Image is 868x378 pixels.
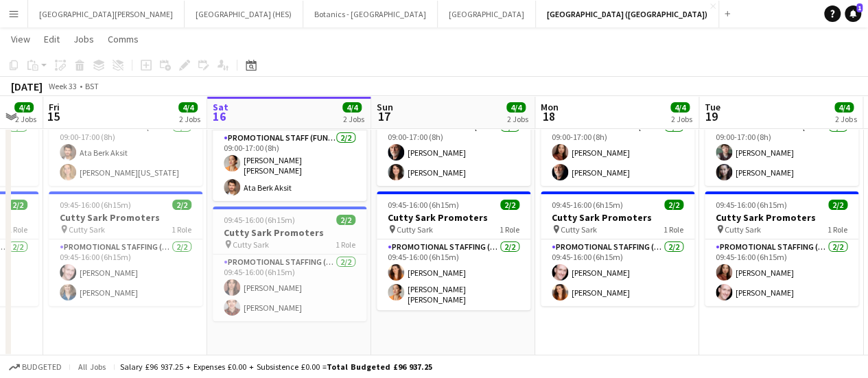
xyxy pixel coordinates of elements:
span: 2/2 [172,200,191,210]
div: 2 Jobs [15,114,36,124]
span: 4/4 [178,102,198,113]
app-job-card: 09:45-16:00 (6h15m)2/2Cutty Sark Promoters Cutty Sark1 RolePromotional Staffing (Brand Ambassador... [705,191,858,306]
span: 4/4 [14,102,34,113]
span: 09:45-16:00 (6h15m) [60,200,131,210]
span: 17 [375,108,393,124]
div: Salary £96 937.25 + Expenses £0.00 + Subsistence £0.00 = [120,362,432,372]
span: 1 Role [500,224,519,235]
span: 4/4 [342,102,362,113]
button: [GEOGRAPHIC_DATA] (HES) [185,1,303,27]
span: 1 Role [336,239,355,250]
div: BST [85,81,99,91]
button: [GEOGRAPHIC_DATA] ([GEOGRAPHIC_DATA]) [536,1,719,27]
span: 2/2 [828,200,847,210]
span: All jobs [75,362,108,372]
div: 2 Jobs [835,114,856,124]
span: 1 Role [664,224,683,235]
app-card-role: Promotional Staff (Fundraiser)2/209:00-17:00 (8h)[PERSON_NAME][PERSON_NAME] [541,119,694,186]
span: Fri [49,101,60,113]
span: Sun [377,101,393,113]
span: Week 33 [45,81,80,91]
span: Sat [213,101,228,113]
span: 1 Role [8,224,27,235]
h3: Cutty Sark Promoters [377,211,530,224]
div: 2 Jobs [507,114,528,124]
app-job-card: 09:45-16:00 (6h15m)2/2Cutty Sark Promoters Cutty Sark1 RolePromotional Staffing (Brand Ambassador... [49,191,202,306]
span: Comms [108,33,139,45]
app-card-role: Promotional Staff (Fundraiser)2/209:00-17:00 (8h)[PERSON_NAME][PERSON_NAME] [705,119,858,186]
span: Cutty Sark [397,224,433,235]
app-card-role: Promotional Staffing (Brand Ambassadors)2/209:45-16:00 (6h15m)[PERSON_NAME][PERSON_NAME] [705,239,858,306]
h3: Cutty Sark Promoters [49,211,202,224]
div: 2 Jobs [343,114,364,124]
span: 4/4 [670,102,690,113]
app-card-role: Promotional Staff (Fundraiser)2/209:00-17:00 (8h)Ata Berk Aksit[PERSON_NAME][US_STATE] [49,119,202,186]
span: Edit [44,33,60,45]
a: Comms [102,30,144,48]
app-card-role: Promotional Staff (Fundraiser)2/209:00-17:00 (8h)[PERSON_NAME][PERSON_NAME] [377,119,530,186]
span: 1 Role [828,224,847,235]
span: Total Budgeted £96 937.25 [327,362,432,372]
app-card-role: Promotional Staff (Fundraiser)2/209:00-17:00 (8h)[PERSON_NAME] [PERSON_NAME]Ata Berk Aksit [213,130,366,201]
button: [GEOGRAPHIC_DATA][PERSON_NAME] [28,1,185,27]
span: Cutty Sark [69,224,105,235]
span: Cutty Sark [725,224,761,235]
span: 4/4 [506,102,526,113]
app-card-role: Promotional Staffing (Brand Ambassadors)2/209:45-16:00 (6h15m)[PERSON_NAME][PERSON_NAME] [213,255,366,321]
h3: Cutty Sark Promoters [705,211,858,224]
app-job-card: 09:45-16:00 (6h15m)2/2Cutty Sark Promoters Cutty Sark1 RolePromotional Staffing (Brand Ambassador... [541,191,694,306]
a: View [5,30,36,48]
button: [GEOGRAPHIC_DATA] [438,1,536,27]
app-job-card: 09:45-16:00 (6h15m)2/2Cutty Sark Promoters Cutty Sark1 RolePromotional Staffing (Brand Ambassador... [377,191,530,310]
span: 09:45-16:00 (6h15m) [716,200,787,210]
span: Mon [541,101,559,113]
h3: Cutty Sark Promoters [213,226,366,239]
h3: Cutty Sark Promoters [541,211,694,224]
span: 09:45-16:00 (6h15m) [388,200,459,210]
app-card-role: Promotional Staffing (Brand Ambassadors)2/209:45-16:00 (6h15m)[PERSON_NAME][PERSON_NAME] [49,239,202,306]
div: [DATE] [11,80,43,93]
span: 19 [703,108,720,124]
app-job-card: 09:45-16:00 (6h15m)2/2Cutty Sark Promoters Cutty Sark1 RolePromotional Staffing (Brand Ambassador... [213,206,366,321]
span: View [11,33,30,45]
span: 4/4 [834,102,854,113]
span: 18 [539,108,559,124]
span: Tue [705,101,720,113]
span: 09:45-16:00 (6h15m) [552,200,623,210]
div: 2 Jobs [671,114,692,124]
span: Cutty Sark [561,224,597,235]
span: 16 [211,108,228,124]
span: 1 Role [172,224,191,235]
app-card-role: Promotional Staffing (Brand Ambassadors)2/209:45-16:00 (6h15m)[PERSON_NAME][PERSON_NAME] [541,239,694,306]
span: Cutty Sark [233,239,269,250]
span: 2/2 [664,200,683,210]
span: Budgeted [22,362,62,372]
span: 2/2 [336,215,355,225]
app-job-card: In progress09:00-17:00 (8h)2/2[GEOGRAPHIC_DATA]1 RolePromotional Staff (Fundraiser)2/209:00-17:00... [213,71,366,201]
span: 2/2 [500,200,519,210]
button: Botanics - [GEOGRAPHIC_DATA] [303,1,438,27]
span: Jobs [73,33,94,45]
a: 1 [845,5,861,22]
span: 2/2 [8,200,27,210]
div: 2 Jobs [179,114,200,124]
span: 1 [856,3,863,12]
span: 09:45-16:00 (6h15m) [224,215,295,225]
a: Edit [38,30,65,48]
a: Jobs [68,30,99,48]
span: 15 [47,108,60,124]
button: Budgeted [7,359,64,375]
app-card-role: Promotional Staffing (Brand Ambassadors)2/209:45-16:00 (6h15m)[PERSON_NAME][PERSON_NAME] [PERSON_... [377,239,530,310]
